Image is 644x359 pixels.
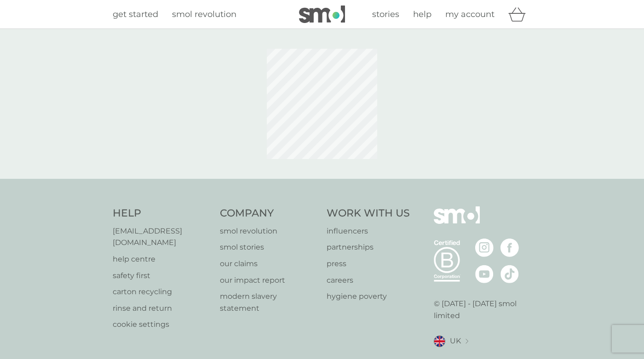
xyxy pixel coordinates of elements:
[113,8,158,21] a: get started
[500,239,519,257] img: visit the smol Facebook page
[172,8,236,21] a: smol revolution
[299,6,345,23] img: smol
[113,9,158,19] span: get started
[220,206,318,221] h4: Company
[466,339,468,344] img: select a new location
[113,286,211,298] a: carton recycling
[500,265,519,283] img: visit the smol Tiktok page
[413,8,431,21] a: help
[434,336,445,347] img: UK flag
[113,302,211,314] a: rinse and return
[508,5,531,23] div: basket
[445,9,494,19] span: my account
[434,206,480,238] img: smol
[220,291,318,314] a: modern slavery statement
[327,258,410,270] a: press
[113,206,211,221] h4: Help
[372,9,399,19] span: stories
[113,270,211,282] a: safety first
[445,8,494,21] a: my account
[450,335,461,347] span: UK
[113,253,211,265] a: help centre
[434,298,532,321] p: © [DATE] - [DATE] smol limited
[475,265,494,283] img: visit the smol Youtube page
[413,9,431,19] span: help
[475,239,494,257] img: visit the smol Instagram page
[113,225,211,249] a: [EMAIL_ADDRESS][DOMAIN_NAME]
[113,319,211,331] a: cookie settings
[220,225,318,237] a: smol revolution
[220,241,318,253] a: smol stories
[372,8,399,21] a: stories
[327,241,410,253] a: partnerships
[220,274,318,286] a: our impact report
[327,274,410,286] a: careers
[327,291,410,302] a: hygiene poverty
[172,9,236,19] span: smol revolution
[327,206,410,221] h4: Work With Us
[327,225,410,237] a: influencers
[220,258,318,270] a: our claims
